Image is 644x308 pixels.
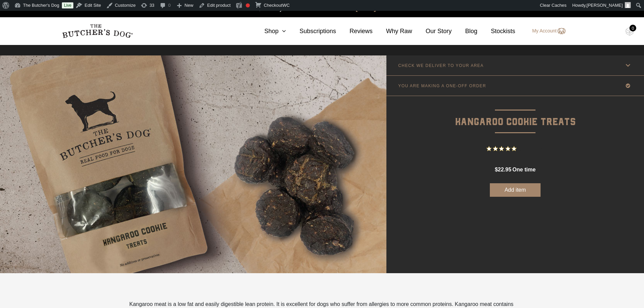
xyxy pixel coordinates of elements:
p: YOU ARE MAKING A ONE-OFF ORDER [398,84,486,88]
span: [PERSON_NAME] [587,3,623,8]
a: CHECK WE DELIVER TO YOUR AREA [386,55,644,75]
a: My Account [525,27,565,35]
a: Subscriptions [286,27,336,36]
a: Stockists [477,27,515,36]
a: Live [62,2,73,8]
div: 0 [629,25,636,31]
p: Kangaroo Cookie Treats [386,96,644,130]
a: close [633,4,637,12]
span: one time [512,167,535,172]
div: Focus keyphrase not set [246,3,250,7]
a: YOU ARE MAKING A ONE-OFF ORDER [386,76,644,96]
img: TBD_Cart-Empty.png [625,27,634,36]
a: Blog [452,27,477,36]
a: Reviews [336,27,373,36]
a: Shop [251,27,286,36]
button: Rated 0 out of 5 stars from 0 reviews. Jump to reviews. [486,144,544,154]
p: CHECK WE DELIVER TO YOUR AREA [398,63,484,68]
a: Our Story [412,27,452,36]
span: $ [495,167,498,172]
span: 22.95 [498,167,511,172]
span: 0 Reviews [520,144,544,154]
button: Add item [490,183,541,197]
a: Why Raw [373,27,412,36]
